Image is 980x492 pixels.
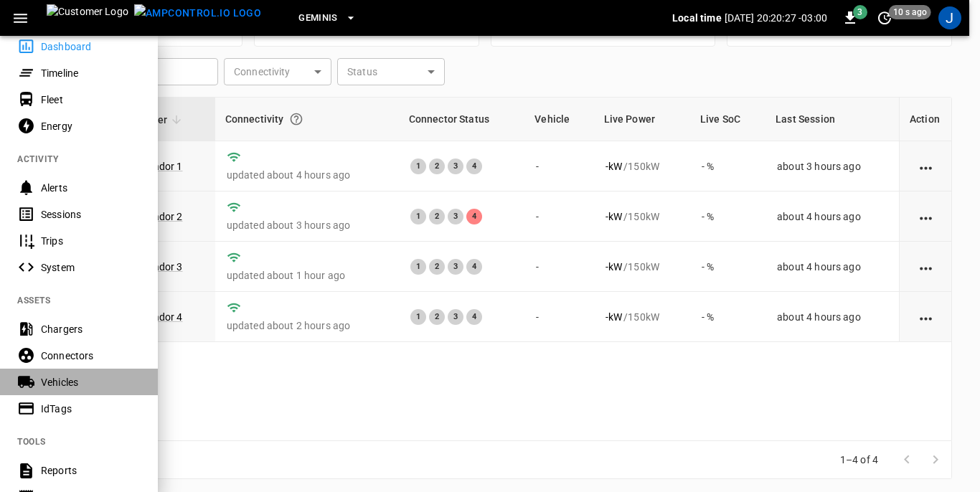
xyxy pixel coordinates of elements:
img: ampcontrol.io logo [134,4,261,22]
div: Vehicles [41,375,141,389]
div: Connectors [41,349,141,363]
div: Trips [41,234,141,248]
button: set refresh interval [873,6,896,29]
div: Reports [41,463,141,478]
img: Customer Logo [47,4,128,32]
div: Fleet [41,93,141,107]
div: Dashboard [41,39,141,54]
div: Energy [41,119,141,133]
div: Alerts [41,181,141,195]
div: Chargers [41,322,141,336]
div: System [41,260,141,275]
p: Local time [672,11,722,25]
div: Sessions [41,207,141,222]
div: IdTags [41,402,141,416]
span: 3 [853,5,867,19]
p: [DATE] 20:20:27 -03:00 [725,11,827,25]
div: profile-icon [938,6,961,29]
span: 10 s ago [889,5,931,19]
div: Timeline [41,66,141,80]
span: Geminis [298,10,338,27]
